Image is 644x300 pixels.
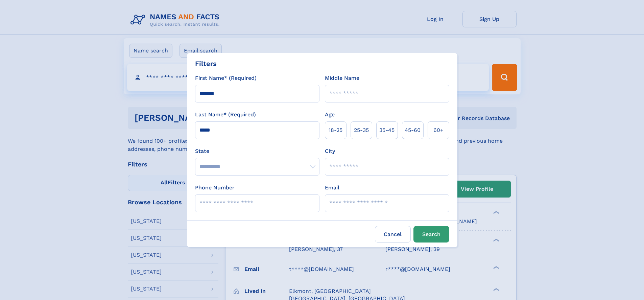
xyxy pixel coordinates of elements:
[413,226,449,243] button: Search
[195,59,217,69] div: Filters
[325,74,359,82] label: Middle Name
[433,126,444,134] span: 60+
[329,126,342,134] span: 18‑25
[195,184,235,192] label: Phone Number
[195,74,257,82] label: First Name* (Required)
[375,226,411,243] label: Cancel
[325,111,335,119] label: Age
[195,111,256,119] label: Last Name* (Required)
[195,147,319,155] label: State
[405,126,421,134] span: 45‑60
[325,147,335,155] label: City
[325,184,339,192] label: Email
[354,126,369,134] span: 25‑35
[379,126,395,134] span: 35‑45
